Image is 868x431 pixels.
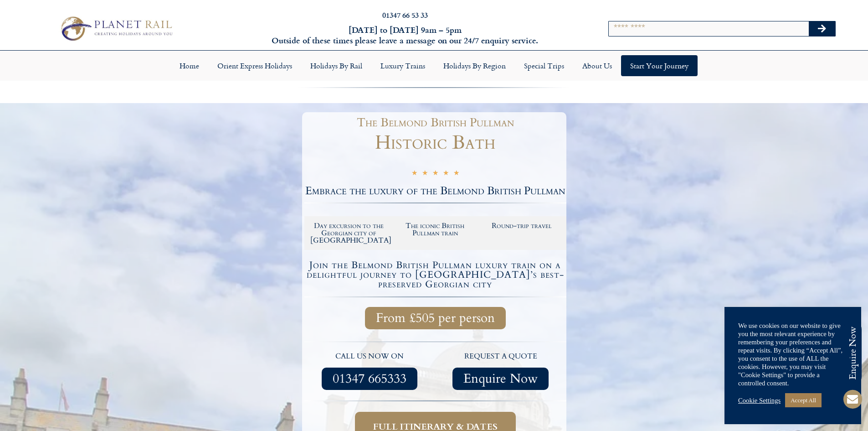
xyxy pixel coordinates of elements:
a: Enquire Now [452,368,549,390]
button: Search [809,21,835,36]
a: From £505 per person [365,307,506,329]
i: ★ [432,169,438,179]
a: Orient Express Holidays [208,55,301,76]
p: call us now on [309,351,431,363]
a: Home [170,55,208,76]
h1: The Belmond British Pullman [309,117,562,129]
i: ★ [411,169,417,179]
h1: Historic Bath [304,133,566,152]
a: Holidays by Rail [301,55,371,76]
h2: Day excursion to the Georgian city of [GEOGRAPHIC_DATA] [310,222,388,244]
i: ★ [422,169,428,179]
a: Holidays by Region [434,55,515,76]
span: From £505 per person [376,312,495,324]
a: About Us [573,55,621,76]
div: We use cookies on our website to give you the most relevant experience by remembering your prefer... [738,322,847,387]
div: 5/5 [411,167,459,179]
a: Luxury Trains [371,55,434,76]
nav: Menu [5,55,863,76]
a: Special Trips [515,55,573,76]
i: ★ [453,169,459,179]
i: ★ [443,169,449,179]
a: 01347 665333 [322,368,417,390]
a: Accept All [785,393,822,407]
a: Cookie Settings [738,396,781,405]
a: Start your Journey [621,55,698,76]
span: 01347 665333 [333,373,406,384]
h2: Embrace the luxury of the Belmond British Pullman [304,186,566,197]
p: request a quote [440,351,562,363]
h2: Round-trip travel [483,222,560,229]
a: 01347 66 53 33 [382,10,428,20]
h4: Join the Belmond British Pullman luxury train on a delightful journey to [GEOGRAPHIC_DATA]’s best... [306,260,565,289]
img: Planet Rail Train Holidays Logo [56,14,175,43]
h2: The iconic British Pullman train [396,222,474,237]
h6: [DATE] to [DATE] 9am – 5pm Outside of these times please leave a message on our 24/7 enquiry serv... [234,25,576,46]
span: Enquire Now [463,373,538,384]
